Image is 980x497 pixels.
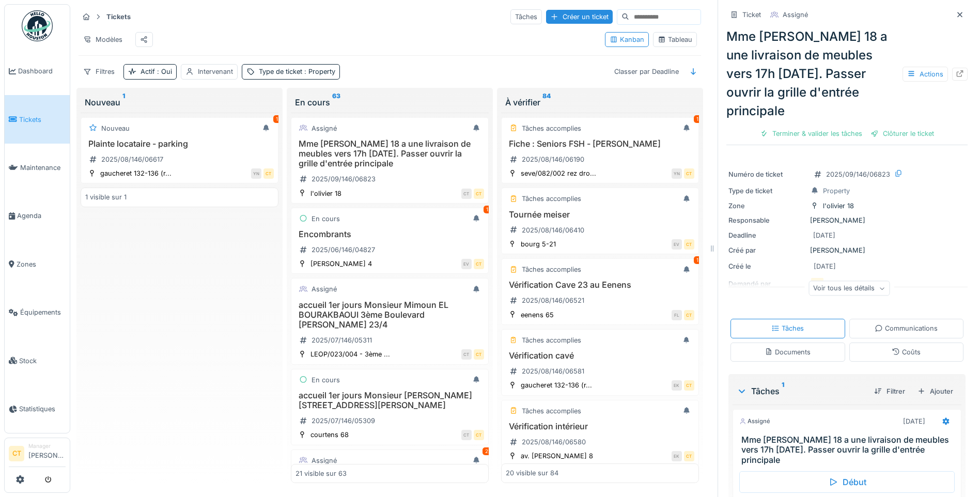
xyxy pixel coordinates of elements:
sup: 63 [332,96,340,108]
div: 1 [273,115,281,123]
div: Kanban [610,35,644,44]
div: Assigné [312,456,337,465]
div: Coûts [892,347,921,357]
div: eenens 65 [521,310,554,320]
div: À vérifier [505,96,695,108]
div: Assigné [783,10,808,20]
div: Tâches [771,323,804,333]
div: 21 visible sur 63 [295,469,347,478]
div: CT [684,239,694,250]
div: gaucheret 132-136 (r... [521,380,592,390]
div: CT [474,349,484,360]
h3: Vérification intérieur [506,422,694,431]
div: Nouveau [101,123,130,133]
sup: 84 [542,96,551,108]
div: Type de ticket [259,67,335,76]
div: Zone [728,201,806,211]
div: Assigné [312,284,337,294]
div: Terminer & valider les tâches [756,127,866,141]
div: Actif [141,67,172,76]
div: Ticket [742,10,761,20]
div: CT [474,259,484,269]
div: CT [684,168,694,179]
div: Documents [765,347,811,357]
strong: Tickets [102,12,135,22]
a: Statistiques [5,385,70,433]
div: Tâches accomplies [522,194,581,204]
div: Tâches accomplies [522,123,581,133]
span: Équipements [20,307,66,317]
div: Tâches accomplies [522,335,581,345]
a: Agenda [5,192,70,240]
span: : Oui [155,68,172,75]
a: Zones [5,240,70,288]
div: 1 visible sur 1 [85,192,127,202]
div: Deadline [728,230,806,240]
div: 2025/06/146/04827 [312,245,375,255]
a: Maintenance [5,144,70,192]
sup: 1 [122,96,125,108]
div: 1 [484,206,491,213]
h3: Plainte locataire - parking [85,139,274,149]
h3: Mme [PERSON_NAME] 18 a une livraison de meubles vers 17h [DATE]. Passer ouvrir la grille d'entrée... [741,435,957,465]
div: [DATE] [813,230,835,240]
div: Début [739,471,955,493]
div: Assigné [312,123,337,133]
span: Stock [19,356,66,366]
div: 2025/09/146/06823 [312,174,376,184]
li: CT [9,446,24,461]
div: [PERSON_NAME] 4 [310,259,372,269]
h3: Vérification cavé [506,351,694,361]
div: CT [684,451,694,461]
div: EV [672,239,682,250]
div: Tâches [737,385,866,397]
div: Actions [903,67,948,82]
div: Tâches accomplies [522,265,581,274]
div: seve/082/002 rez dro... [521,168,596,178]
span: Dashboard [18,66,66,76]
div: Type de ticket [728,186,806,196]
div: courtens 68 [310,430,349,440]
div: CT [461,349,472,360]
div: 2025/08/146/06581 [522,366,584,376]
div: Tâches [510,9,542,24]
div: Tâches accomplies [522,406,581,416]
h3: Tournée meiser [506,210,694,220]
div: 2025/08/146/06410 [522,225,584,235]
a: Tickets [5,95,70,143]
div: 2 [483,447,491,455]
div: En cours [312,375,340,385]
div: Nouveau [85,96,274,108]
div: av. [PERSON_NAME] 8 [521,451,593,461]
div: 2025/08/146/06580 [522,437,586,447]
sup: 1 [782,385,784,397]
div: CT [474,430,484,440]
a: CT Manager[PERSON_NAME] [9,442,66,467]
div: Filtrer [870,384,909,398]
a: Dashboard [5,47,70,95]
div: Tableau [658,35,692,44]
div: Créer un ticket [546,10,613,24]
div: 1 [694,256,701,264]
h3: accueil 1er jours Monsieur Mimoun EL BOURAKBAOUI 3ème Boulevard [PERSON_NAME] 23/4 [295,300,484,330]
h3: Fiche : Seniors FSH - [PERSON_NAME] [506,139,694,149]
span: Statistiques [19,404,66,414]
h3: Mme [PERSON_NAME] 18 a une livraison de meubles vers 17h [DATE]. Passer ouvrir la grille d'entrée... [295,139,484,169]
div: Créé par [728,245,806,255]
div: CT [461,189,472,199]
a: Équipements [5,288,70,336]
div: 1 [694,115,701,123]
div: YN [672,168,682,179]
div: CT [474,189,484,199]
div: YN [251,168,261,179]
div: Communications [875,323,938,333]
div: [PERSON_NAME] [728,215,966,225]
div: EK [672,380,682,391]
div: l'olivier 18 [310,189,341,198]
div: Numéro de ticket [728,169,806,179]
div: Property [823,186,850,196]
a: Stock [5,336,70,384]
span: : Property [302,68,335,75]
img: Badge_color-CXgf-gQk.svg [22,10,53,41]
div: 20 visible sur 84 [506,469,558,478]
